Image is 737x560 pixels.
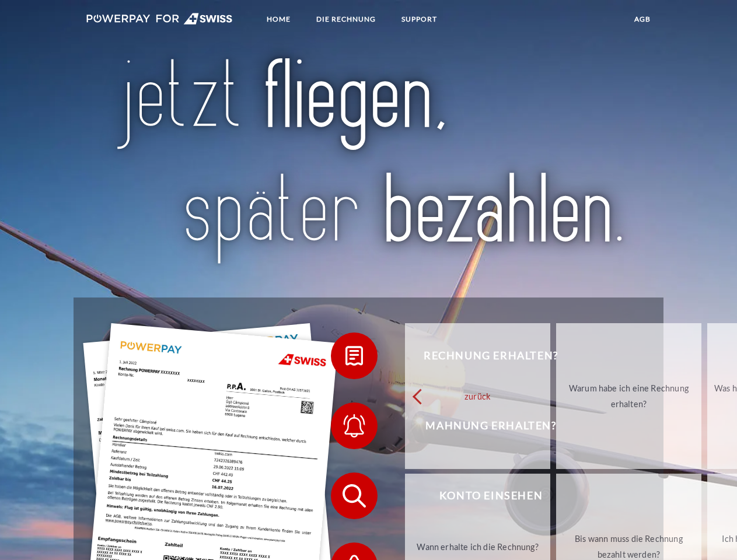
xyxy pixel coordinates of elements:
[412,388,543,404] div: zurück
[392,9,447,30] a: SUPPORT
[306,9,386,30] a: DIE RECHNUNG
[412,538,543,554] div: Wann erhalte ich die Rechnung?
[257,9,301,30] a: Home
[331,332,634,379] button: Rechnung erhalten?
[624,9,661,30] a: agb
[331,473,634,519] button: Konto einsehen
[340,411,369,440] img: qb_bell.svg
[563,380,694,412] div: Warum habe ich eine Rechnung erhalten?
[340,341,369,370] img: qb_bill.svg
[111,56,626,268] img: title-swiss_de.svg
[331,402,634,449] button: Mahnung erhalten?
[86,13,233,24] img: logo-swiss-white.svg
[340,481,369,510] img: qb_search.svg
